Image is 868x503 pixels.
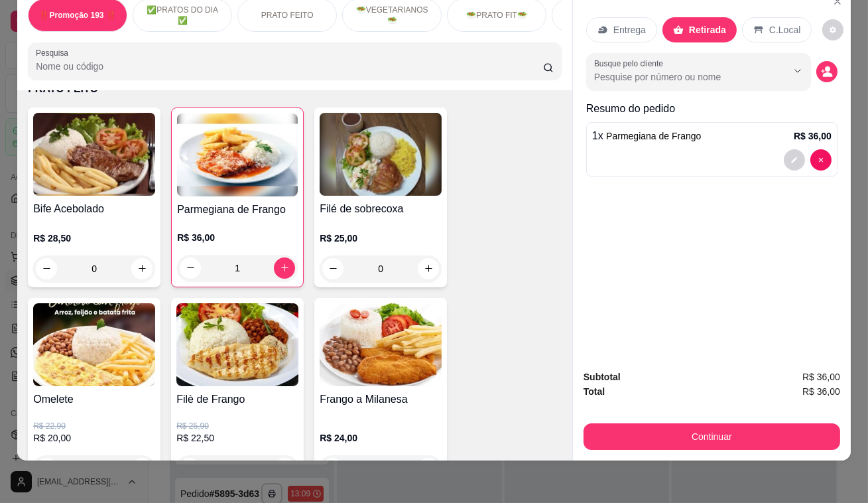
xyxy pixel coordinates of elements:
[594,70,766,84] input: Busque pelo cliente
[810,149,832,171] button: decrease-product-quantity
[320,201,442,217] h4: Filé de sobrecoxa
[320,232,442,245] p: R$ 25,00
[131,458,153,479] button: increase-product-quantity
[353,5,430,26] p: 🥗VEGETARIANOS🥗
[322,458,343,479] button: decrease-product-quantity
[592,128,702,144] p: 1 x
[784,149,805,171] button: decrease-product-quantity
[466,10,527,21] p: 🥗PRATO FIT🥗
[179,458,200,479] button: decrease-product-quantity
[586,101,837,117] p: Resumo do pedido
[606,131,701,141] span: Parmegiana de Frango
[816,61,837,82] button: decrease-product-quantity
[769,23,800,36] p: C.Local
[320,113,442,196] img: product-image
[131,258,153,279] button: increase-product-quantity
[176,303,298,386] img: product-image
[33,303,155,386] img: product-image
[320,303,442,386] img: product-image
[33,232,155,245] p: R$ 28,50
[36,60,543,73] input: Pesquisa
[33,421,155,431] p: R$ 22,90
[418,458,439,479] button: increase-product-quantity
[594,58,668,69] label: Busque pelo cliente
[822,19,843,40] button: decrease-product-quantity
[36,47,73,58] label: Pesquisa
[176,392,298,407] h4: Filè de Frango
[275,458,296,479] button: increase-product-quantity
[144,5,221,26] p: ✅PRATOS DO DIA ✅
[274,257,295,279] button: increase-product-quantity
[320,431,442,445] p: R$ 24,00
[36,258,57,279] button: decrease-product-quantity
[418,258,439,279] button: increase-product-quantity
[33,113,155,196] img: product-image
[787,60,808,82] button: Show suggestions
[322,258,343,279] button: decrease-product-quantity
[177,113,298,196] img: product-image
[180,257,201,279] button: decrease-product-quantity
[802,370,840,384] span: R$ 36,00
[33,431,155,445] p: R$ 20,00
[794,129,832,143] p: R$ 36,00
[584,423,840,450] button: Continuar
[320,392,442,407] h4: Frango a Milanesa
[176,431,298,445] p: R$ 22,50
[689,23,726,36] p: Retirada
[176,421,298,431] p: R$ 25,90
[177,202,298,218] h4: Parmegiana de Frango
[33,392,155,407] h4: Omelete
[177,231,298,244] p: R$ 36,00
[584,372,621,382] strong: Subtotal
[261,10,314,21] p: PRATO FEITO
[613,23,646,36] p: Entrega
[802,384,840,399] span: R$ 36,00
[40,10,116,21] p: ‼️Promoção 193 ‼️
[584,386,605,397] strong: Total
[33,201,155,217] h4: Bife Acebolado
[36,458,57,479] button: decrease-product-quantity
